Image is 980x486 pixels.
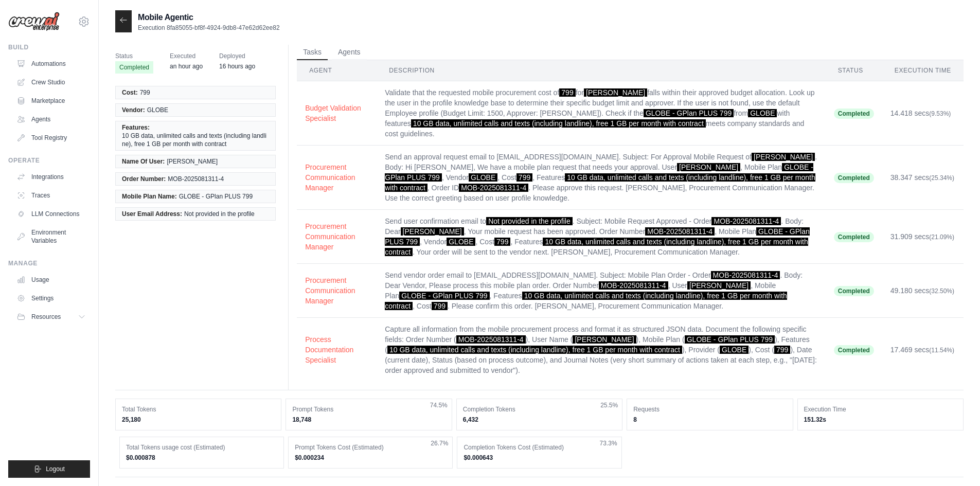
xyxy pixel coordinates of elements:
[882,318,964,382] td: 17.469 secs
[122,405,275,413] dt: Total Tokens
[711,217,781,225] span: MOB-2025081311-4
[305,103,368,123] button: Budget Validation Specialist
[774,346,790,354] span: 799
[486,217,573,225] span: Not provided in the profile
[140,88,150,97] span: 799
[573,335,636,344] span: [PERSON_NAME]
[115,51,153,61] span: Status
[295,454,446,462] dd: $0.000234
[385,292,787,310] span: 10 GB data, unlimited calls and texts (including landline), free 1 GB per month with contract
[122,88,138,97] span: Cost:
[431,439,448,447] span: 26.7%
[826,60,882,81] th: Status
[516,173,532,182] span: 799
[8,43,90,51] div: Build
[456,335,526,344] span: MOB-2025081311-4
[12,309,90,325] button: Resources
[385,238,808,256] span: 10 GB data, unlimited calls and texts (including landline), free 1 GB per month with contract
[122,123,150,132] span: Features:
[411,119,706,128] span: 10 GB data, unlimited calls and texts (including landline), free 1 GB per month with contract
[305,334,368,365] button: Process Documentation Specialist
[8,12,60,31] img: Logo
[297,45,328,60] button: Tasks
[432,302,448,310] span: 799
[834,286,874,296] span: Completed
[184,210,255,218] span: Not provided in the profile
[122,157,165,166] span: Name Of User:
[12,187,90,204] a: Traces
[46,465,65,473] span: Logout
[305,275,368,306] button: Procurement Communication Manager
[882,60,964,81] th: Execution Time
[31,313,61,321] span: Resources
[292,416,445,424] dd: 18,748
[687,281,751,290] span: [PERSON_NAME]
[219,63,255,70] time: August 13, 2025 at 03:23 SGT
[387,346,682,354] span: 10 GB data, unlimited calls and texts (including landline), free 1 GB per month with contract
[469,173,497,182] span: GLOBE
[633,405,786,413] dt: Requests
[464,443,615,452] dt: Completion Tokens Cost (Estimated)
[12,74,90,91] a: Crew Studio
[122,175,166,183] span: Order Number:
[804,405,957,413] dt: Execution Time
[292,405,445,413] dt: Prompt Tokens
[929,110,951,117] span: (9.53%)
[929,347,954,354] span: (11.54%)
[122,106,145,114] span: Vendor:
[752,153,815,161] span: [PERSON_NAME]
[126,443,277,452] dt: Total Tokens usage cost (Estimated)
[401,227,464,236] span: [PERSON_NAME]
[12,111,90,128] a: Agents
[430,401,448,409] span: 74.5%
[122,210,182,218] span: User Email Address:
[377,264,826,318] td: Send vendor order email to [EMAIL_ADDRESS][DOMAIN_NAME]. Subject: Mobile Plan Order - Order . Bod...
[170,63,203,70] time: August 13, 2025 at 18:28 SGT
[834,173,874,183] span: Completed
[584,88,647,97] span: [PERSON_NAME]
[882,264,964,318] td: 49.180 secs
[834,109,874,119] span: Completed
[929,437,980,486] iframe: Chat Widget
[12,272,90,288] a: Usage
[12,130,90,146] a: Tool Registry
[399,292,489,300] span: GLOBE - GPlan PLUS 799
[8,156,90,165] div: Operate
[138,24,280,32] p: Execution 8fa85055-bf8f-4924-9db8-47e62d62ee82
[600,401,618,409] span: 25.5%
[459,184,528,192] span: MOB-2025081311-4
[12,169,90,185] a: Integrations
[115,61,153,74] span: Completed
[463,405,616,413] dt: Completion Tokens
[168,175,224,183] span: MOB-2025081311-4
[122,416,275,424] dd: 25,180
[122,192,177,201] span: Mobile Plan Name:
[834,232,874,242] span: Completed
[748,109,777,117] span: GLOBE
[600,439,617,447] span: 73.3%
[305,221,368,252] button: Procurement Communication Manager
[685,335,775,344] span: GLOBE - GPlan PLUS 799
[644,109,734,117] span: GLOBE - GPlan PLUS 799
[377,318,826,382] td: Capture all information from the mobile procurement process and format it as structured JSON data...
[167,157,218,166] span: [PERSON_NAME]
[12,206,90,222] a: LLM Connections
[929,233,954,241] span: (21.09%)
[126,454,277,462] dd: $0.000878
[385,163,813,182] span: GLOBE - GPlan PLUS 799
[377,81,826,146] td: Validate that the requested mobile procurement cost of for falls within their approved budget all...
[834,345,874,355] span: Completed
[929,287,954,295] span: (32.50%)
[295,443,446,452] dt: Prompt Tokens Cost (Estimated)
[8,460,90,478] button: Logout
[463,416,616,424] dd: 6,432
[599,281,668,290] span: MOB-2025081311-4
[8,259,90,267] div: Manage
[297,60,377,81] th: Agent
[12,290,90,307] a: Settings
[929,174,954,182] span: (25.34%)
[645,227,715,236] span: MOB-2025081311-4
[170,51,203,61] span: Executed
[12,93,90,109] a: Marketplace
[179,192,253,201] span: GLOBE - GPlan PLUS 799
